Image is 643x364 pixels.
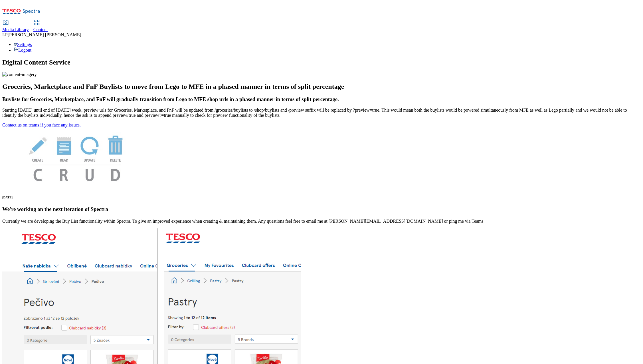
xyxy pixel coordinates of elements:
[2,108,641,118] p: Starting [DATE] until end of [DATE] week, preview urls for Groceries, Marketplace, and FnF will b...
[2,219,641,224] p: Currently we are developing the Buy List functionality within Spectra. To give an improved experi...
[33,20,48,32] a: Content
[2,96,641,102] h3: Buylists for Groceries, Marketplace, and FnF will gradually transition from Lego to MFE shop urls...
[14,48,31,53] a: Logout
[2,20,29,32] a: Media Library
[33,27,48,32] span: Content
[8,32,81,37] span: [PERSON_NAME] [PERSON_NAME]
[2,206,641,212] h3: We're working on the next iteration of Spectra
[2,27,29,32] span: Media Library
[2,122,81,127] a: Contact us on teams if you face any issues.
[14,42,32,47] a: Settings
[2,83,641,91] h2: Groceries, Marketplace and FnF Buylists to move from Lego to MFE in a phased manner in terms of s...
[2,32,8,37] span: LP
[2,59,641,66] h1: Digital Content Service
[2,196,641,199] h6: [DATE]
[2,72,37,77] img: content-imagery
[2,128,151,187] img: News Image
